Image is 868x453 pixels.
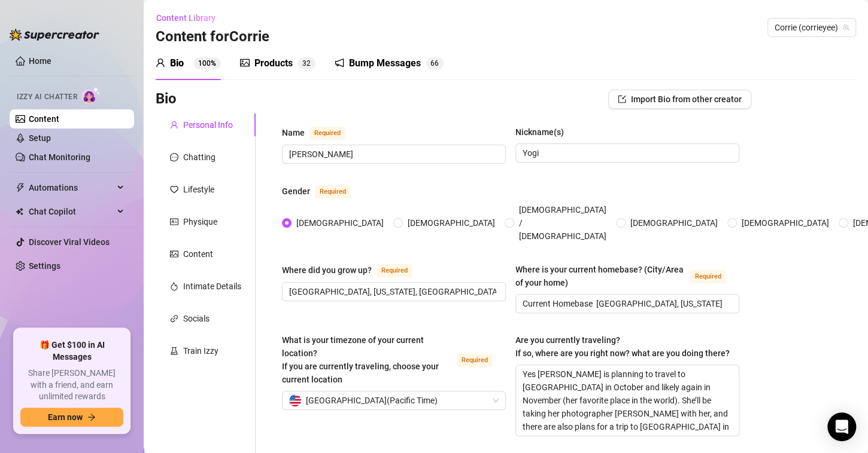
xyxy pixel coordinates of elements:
h3: Bio [156,90,177,109]
div: Where did you grow up? [282,264,372,277]
div: Physique [183,215,217,228]
span: Share [PERSON_NAME] with a friend, and earn unlimited rewards [20,368,123,403]
div: Gender [282,185,310,198]
input: Where did you grow up? [289,285,496,298]
span: heart [170,185,178,194]
span: team [842,24,849,31]
div: Lifestyle [183,183,214,196]
span: [DEMOGRAPHIC_DATA] / [DEMOGRAPHIC_DATA] [514,203,611,243]
a: Setup [29,133,51,143]
span: idcard [170,218,178,226]
span: experiment [170,347,178,355]
label: Nickname(s) [515,126,572,139]
span: user [170,121,178,129]
span: thunderbolt [16,183,25,192]
div: Bio [170,56,184,71]
img: Chat Copilot [16,207,23,216]
div: Intimate Details [183,280,241,293]
a: Content [29,114,59,124]
span: Corrie (corrieyee) [775,19,849,36]
sup: 100% [193,57,221,69]
div: Chatting [183,151,216,164]
span: 6 [430,59,435,68]
button: Import Bio from other creator [608,90,751,109]
label: Where did you grow up? [282,263,426,277]
span: Automations [29,178,114,197]
span: Required [309,127,345,140]
span: notification [335,58,344,68]
sup: 66 [426,57,444,69]
span: [DEMOGRAPHIC_DATA] [292,216,389,229]
div: Name [282,126,305,139]
span: picture [170,250,178,258]
span: 2 [306,59,311,68]
div: Where is your current homebase? (City/Area of your home) [515,263,685,289]
button: Content Library [156,8,225,27]
a: Settings [29,261,60,271]
div: Content [183,247,213,261]
span: Izzy AI Chatter [17,91,77,103]
img: AI Chatter [82,87,101,104]
input: Where is your current homebase? (City/Area of your home) [523,297,730,310]
span: Required [377,264,412,277]
span: link [170,314,178,323]
label: Name [282,126,359,140]
span: [DEMOGRAPHIC_DATA] [626,216,723,229]
span: Earn now [48,412,83,422]
span: [GEOGRAPHIC_DATA] ( Pacific Time ) [306,391,438,409]
span: Content Library [156,13,216,23]
span: 3 [302,59,306,68]
div: Socials [183,312,210,325]
img: logo-BBDzfeDw.svg [10,29,99,41]
span: message [170,153,178,161]
div: Personal Info [183,118,233,131]
label: Where is your current homebase? (City/Area of your home) [515,263,739,289]
span: Import Bio from other creator [631,94,742,104]
button: Earn nowarrow-right [20,408,123,427]
span: Chat Copilot [29,202,114,221]
span: 6 [435,59,439,68]
span: 🎁 Get $100 in AI Messages [20,339,123,363]
span: Required [690,270,726,283]
sup: 32 [298,57,315,69]
span: user [156,58,165,68]
span: Are you currently traveling? If so, where are you right now? what are you doing there? [515,335,730,358]
span: What is your timezone of your current location? If you are currently traveling, choose your curre... [282,335,439,384]
div: Open Intercom Messenger [827,412,856,441]
div: Nickname(s) [515,126,564,139]
span: Required [457,354,493,367]
span: import [618,95,626,103]
a: Home [29,56,51,66]
span: picture [240,58,250,68]
span: Required [315,185,351,198]
input: Nickname(s) [523,146,730,160]
span: fire [170,282,178,290]
h3: Content for Corrie [156,27,269,47]
a: Discover Viral Videos [29,237,110,247]
div: Bump Messages [349,56,421,71]
div: Products [254,56,293,71]
label: Gender [282,184,364,198]
a: Chat Monitoring [29,152,90,162]
textarea: Yes [PERSON_NAME] is planning to travel to [GEOGRAPHIC_DATA] in October and likely again in Novem... [516,365,739,436]
div: Train Izzy [183,344,218,357]
span: [DEMOGRAPHIC_DATA] [403,216,500,229]
input: Name [289,148,496,161]
span: [DEMOGRAPHIC_DATA] [737,216,834,229]
img: us [289,394,301,406]
span: arrow-right [87,413,96,421]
